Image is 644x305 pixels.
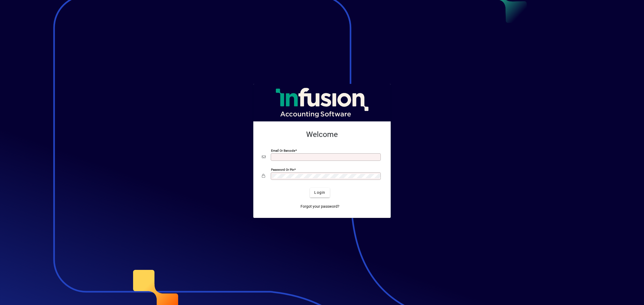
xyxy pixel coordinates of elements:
mat-label: Password or Pin [271,168,294,171]
button: Login [310,188,330,198]
span: Login [314,190,325,195]
a: Forgot your password? [298,202,342,211]
span: Forgot your password? [301,204,339,209]
h2: Welcome [262,130,382,139]
mat-label: Email or Barcode [271,148,295,152]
